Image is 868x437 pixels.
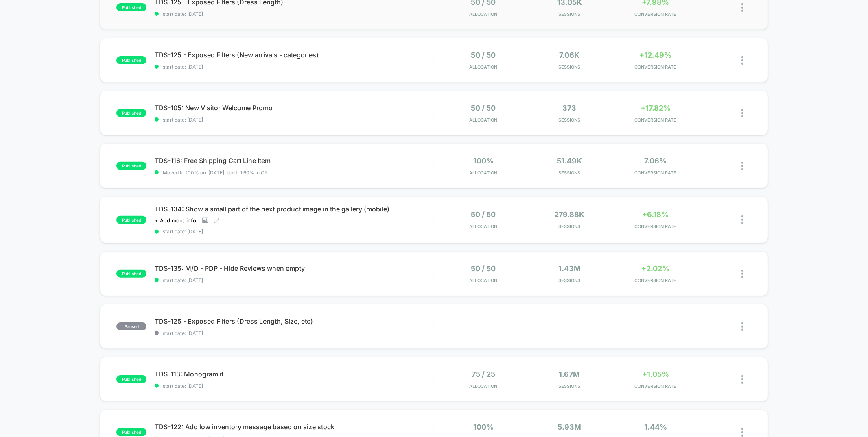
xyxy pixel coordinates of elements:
[642,370,669,378] span: +1.05%
[116,322,146,330] span: paused
[645,157,667,165] span: 7.06%
[644,423,667,431] span: 1.44%
[529,170,611,176] span: Sessions
[155,330,433,336] span: start date: [DATE]
[155,383,433,389] span: start date: [DATE]
[116,162,146,170] span: published
[470,117,498,123] span: Allocation
[155,51,433,59] span: TDS-125 - Exposed Filters (New arrivals - categories)
[529,64,611,70] span: Sessions
[741,3,743,12] img: close
[642,264,670,273] span: +2.02%
[155,157,433,165] span: TDS-116: Free Shipping Cart Line Item
[470,64,498,70] span: Allocation
[471,104,496,112] span: 50 / 50
[614,11,697,17] span: CONVERSION RATE
[563,104,577,112] span: 373
[614,64,697,70] span: CONVERSION RATE
[614,278,697,283] span: CONVERSION RATE
[614,383,697,389] span: CONVERSION RATE
[116,56,146,64] span: published
[741,270,743,278] img: close
[614,224,697,229] span: CONVERSION RATE
[559,370,580,378] span: 1.67M
[614,170,697,176] span: CONVERSION RATE
[470,224,498,229] span: Allocation
[560,51,580,59] span: 7.06k
[155,104,433,112] span: TDS-105: New Visitor Welcome Promo
[473,157,494,165] span: 100%
[470,383,498,389] span: Allocation
[741,109,743,117] img: close
[116,375,146,383] span: published
[471,210,496,219] span: 50 / 50
[529,278,611,283] span: Sessions
[163,170,268,176] span: Moved to 100% on: [DATE] . Uplift: 1.60% in CR
[116,428,146,436] span: published
[529,224,611,229] span: Sessions
[555,210,585,219] span: 279.88k
[741,215,743,224] img: close
[557,157,582,165] span: 51.49k
[155,217,196,224] span: + Add more info
[558,423,582,431] span: 5.93M
[558,264,581,273] span: 1.43M
[155,370,433,378] span: TDS-113: Monogram it
[473,423,494,431] span: 100%
[471,51,496,59] span: 50 / 50
[155,64,433,70] span: start date: [DATE]
[155,228,433,235] span: start date: [DATE]
[155,423,433,431] span: TDS-122: Add low inventory message based on size stock
[470,170,498,176] span: Allocation
[155,11,433,17] span: start date: [DATE]
[640,51,672,59] span: +12.49%
[116,3,146,11] span: published
[472,370,495,378] span: 75 / 25
[529,383,611,389] span: Sessions
[116,216,146,224] span: published
[529,11,611,17] span: Sessions
[155,205,433,213] span: TDS-134: Show a small part of the next product image in the gallery (mobile)
[643,210,669,219] span: +6.18%
[741,375,743,384] img: close
[155,117,433,123] span: start date: [DATE]
[155,277,433,283] span: start date: [DATE]
[529,117,611,123] span: Sessions
[116,270,146,278] span: published
[155,264,433,272] span: TDS-135: M/D - PDP - Hide Reviews when empty
[116,109,146,117] span: published
[470,278,498,283] span: Allocation
[470,11,498,17] span: Allocation
[741,162,743,170] img: close
[471,264,496,273] span: 50 / 50
[614,117,697,123] span: CONVERSION RATE
[741,56,743,65] img: close
[741,428,743,437] img: close
[155,317,433,325] span: TDS-125 - Exposed Filters (Dress Length, Size, etc)
[741,322,743,331] img: close
[641,104,671,112] span: +17.82%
